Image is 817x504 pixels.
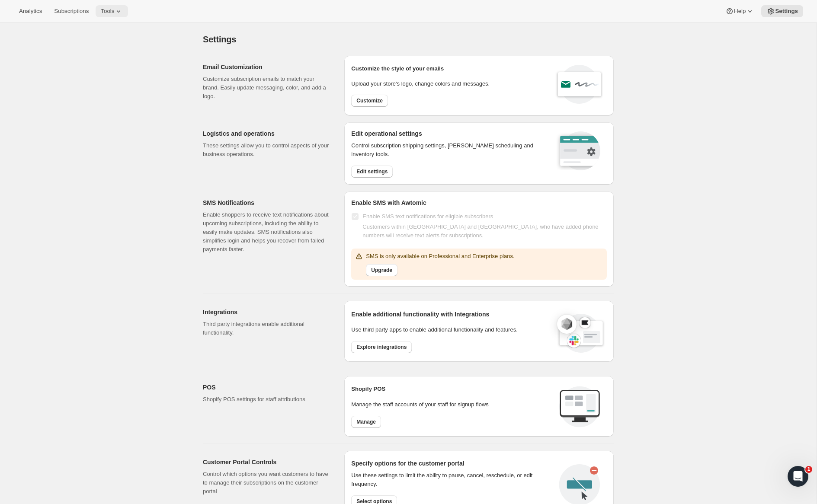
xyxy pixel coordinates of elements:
[203,211,330,254] p: Enable shoppers to receive text notifications about upcoming subscriptions, including the ability...
[203,458,330,466] h2: Customer Portal Controls
[203,383,330,392] h2: POS
[362,213,493,220] span: Enable SMS text notifications for eligible subscribers
[203,35,236,44] span: Settings
[788,466,808,487] iframe: Intercom live chat
[203,470,330,496] p: Control which options you want customers to have to manage their subscriptions on the customer po...
[761,5,803,17] button: Settings
[351,141,545,159] p: Control subscription shipping settings, [PERSON_NAME] scheduling and inventory tools.
[203,198,330,207] h2: SMS Notifications
[356,418,376,425] span: Manage
[351,341,412,353] button: Explore integrations
[366,264,397,276] button: Upgrade
[96,5,128,17] button: Tools
[203,395,330,404] p: Shopify POS settings for staff attributions
[351,64,444,73] p: Customize the style of your emails
[203,75,330,101] p: Customize subscription emails to match your brand. Easily update messaging, color, and add a logo.
[805,466,812,473] span: 1
[720,5,759,17] button: Help
[356,168,388,175] span: Edit settings
[775,8,798,15] span: Settings
[49,5,94,17] button: Subscriptions
[351,198,607,207] h2: Enable SMS with Awtomic
[19,8,42,15] span: Analytics
[362,223,598,239] span: Customers within [GEOGRAPHIC_DATA] and [GEOGRAPHIC_DATA], who have added phone numbers will recei...
[351,310,548,319] h2: Enable additional functionality with Integrations
[734,8,746,15] span: Help
[351,80,490,88] p: Upload your store’s logo, change colors and messages.
[356,344,407,351] span: Explore integrations
[14,5,47,17] button: Analytics
[203,308,330,316] h2: Integrations
[351,166,393,178] button: Edit settings
[101,8,114,15] span: Tools
[203,129,330,138] h2: Logistics and operations
[351,129,545,138] h2: Edit operational settings
[54,8,89,15] span: Subscriptions
[366,252,514,261] p: SMS is only available on Professional and Enterprise plans.
[351,459,552,468] h2: Specify options for the customer portal
[351,400,552,409] p: Manage the staff accounts of your staff for signup flows
[351,95,388,107] button: Customize
[351,385,552,393] h2: Shopify POS
[356,97,383,104] span: Customize
[203,63,330,71] h2: Email Customization
[351,471,552,488] div: Use these settings to limit the ability to pause, cancel, reschedule, or edit frequency.
[203,320,330,337] p: Third party integrations enable additional functionality.
[371,267,392,274] span: Upgrade
[351,416,381,428] button: Manage
[351,325,548,334] p: Use third party apps to enable additional functionality and features.
[203,141,330,159] p: These settings allow you to control aspects of your business operations.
